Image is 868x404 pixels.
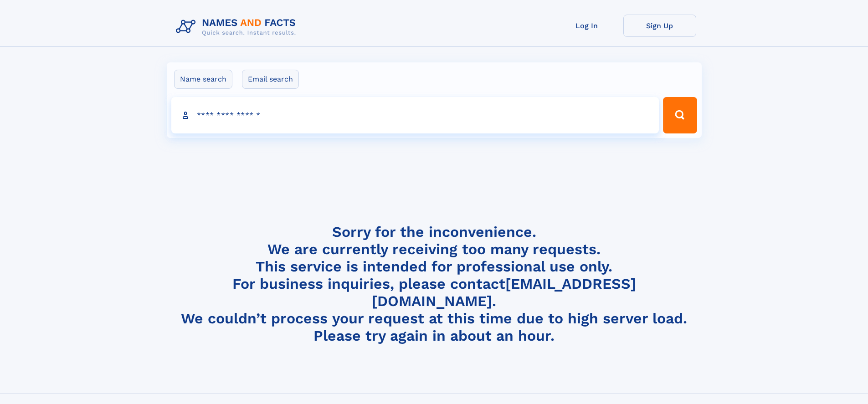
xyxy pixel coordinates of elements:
[372,275,636,310] a: [EMAIL_ADDRESS][DOMAIN_NAME]
[242,70,299,89] label: Email search
[174,70,232,89] label: Name search
[663,97,697,133] button: Search Button
[172,15,303,39] img: Logo Names and Facts
[171,97,659,133] input: search input
[623,15,696,37] a: Sign Up
[550,15,623,37] a: Log In
[172,223,696,345] h4: Sorry for the inconvenience. We are currently receiving too many requests. This service is intend...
